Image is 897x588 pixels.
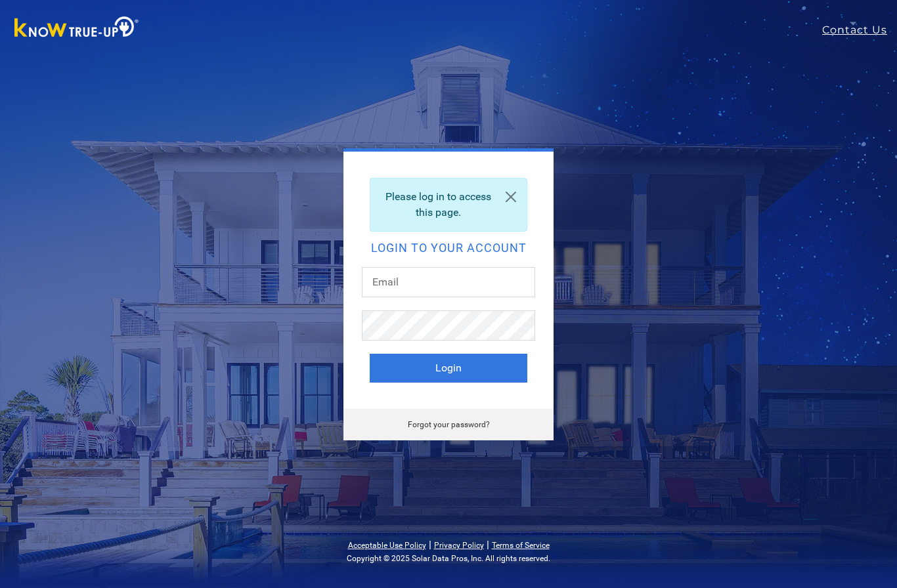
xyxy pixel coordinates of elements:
a: Forgot your password? [408,420,490,429]
a: Acceptable Use Policy [348,541,426,550]
a: Privacy Policy [434,541,484,550]
a: Terms of Service [492,541,550,550]
span: | [487,538,489,551]
div: Please log in to access this page. [370,178,527,232]
a: Contact Us [822,22,897,38]
a: Close [495,178,527,215]
h2: Login to your account [370,242,527,254]
img: Know True-Up [8,14,146,43]
button: Login [370,354,527,383]
span: | [429,538,431,551]
input: Email [362,267,535,297]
